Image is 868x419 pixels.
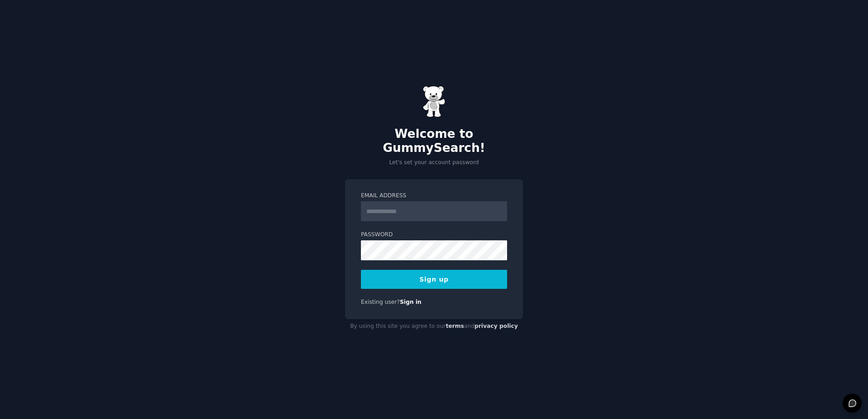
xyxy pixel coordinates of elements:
button: Sign up [361,270,507,289]
h2: Welcome to GummySearch! [345,127,523,156]
label: Password [361,231,507,239]
div: By using this site you agree to our and [345,319,523,334]
a: privacy policy [474,323,518,329]
img: Gummy Bear [423,86,445,117]
a: terms [446,323,464,329]
span: Existing user? [361,299,400,305]
label: Email Address [361,192,507,200]
p: Let's set your account password [345,159,523,167]
a: Sign in [400,299,422,305]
